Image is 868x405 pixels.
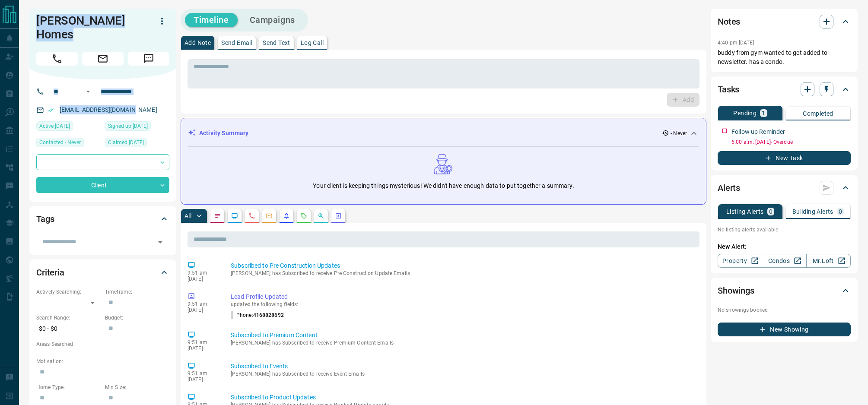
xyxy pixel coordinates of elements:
[188,276,218,282] p: [DATE]
[188,125,699,141] div: Activity Summary- Never
[83,86,93,97] button: Open
[108,122,148,130] span: Signed up [DATE]
[231,331,696,340] p: Subscribed to Premium Content
[188,345,218,351] p: [DATE]
[718,280,851,301] div: Showings
[185,13,238,27] button: Timeline
[718,254,762,268] a: Property
[803,111,833,117] p: Completed
[231,340,696,346] p: [PERSON_NAME] has Subscribed to receive Premium Content Emails
[762,254,806,268] a: Condos
[188,270,218,276] p: 9:51 am
[718,11,851,32] div: Notes
[82,52,124,66] span: Email
[839,209,842,215] p: 0
[769,209,773,215] p: 0
[36,340,169,348] p: Areas Searched:
[184,40,211,46] p: Add Note
[36,288,101,296] p: Actively Searching:
[718,323,851,336] button: New Showing
[731,138,851,146] p: 6:00 a.m. [DATE] - Overdue
[718,15,740,28] h2: Notes
[128,52,169,66] span: Message
[718,284,754,297] h2: Showings
[105,138,169,150] div: Fri May 16 2025
[718,40,754,46] p: 4:40 pm [DATE]
[188,307,218,313] p: [DATE]
[188,301,218,307] p: 9:51 am
[731,127,785,136] p: Follow up Reminder
[231,362,696,371] p: Subscribed to Events
[36,209,169,229] div: Tags
[733,110,757,116] p: Pending
[231,212,238,219] svg: Lead Browsing Activity
[726,209,764,215] p: Listing Alerts
[214,212,221,219] svg: Notes
[36,52,78,66] span: Call
[36,358,169,365] p: Motivation:
[221,40,252,46] p: Send Email
[105,383,169,391] p: Min Size:
[36,177,169,193] div: Client
[313,181,574,190] p: Your client is keeping things mysterious! We didn't have enough data to put together a summary.
[266,212,273,219] svg: Emails
[318,212,324,219] svg: Opportunities
[762,110,765,116] p: 1
[231,393,696,402] p: Subscribed to Product Updates
[231,301,696,307] p: updated the following fields:
[718,306,851,314] p: No showings booked
[718,181,740,195] h2: Alerts
[36,121,101,133] div: Fri May 16 2025
[188,377,218,383] p: [DATE]
[718,79,851,100] div: Tasks
[231,270,696,276] p: [PERSON_NAME] has Subscribed to receive Pre Construction Update Emails
[36,314,101,322] p: Search Range:
[718,226,851,234] p: No listing alerts available
[300,212,307,219] svg: Requests
[154,236,166,248] button: Open
[718,82,739,96] h2: Tasks
[105,314,169,322] p: Budget:
[231,261,696,270] p: Subscribed to Pre Construction Updates
[36,383,101,391] p: Home Type:
[263,40,290,46] p: Send Text
[231,292,696,301] p: Lead Profile Updated
[188,370,218,377] p: 9:51 am
[36,322,101,336] p: $0 - $0
[188,339,218,345] p: 9:51 am
[231,311,284,319] p: Phone :
[184,213,191,219] p: All
[105,288,169,296] p: Timeframe:
[39,122,70,130] span: Active [DATE]
[36,262,169,283] div: Criteria
[301,40,324,46] p: Log Call
[36,212,54,226] h2: Tags
[48,107,54,113] svg: Email Verified
[718,151,851,165] button: New Task
[36,14,142,41] h1: [PERSON_NAME] Homes
[60,106,157,113] a: [EMAIL_ADDRESS][DOMAIN_NAME]
[241,13,304,27] button: Campaigns
[105,121,169,133] div: Fri May 16 2025
[36,266,64,279] h2: Criteria
[248,212,255,219] svg: Calls
[718,242,851,251] p: New Alert:
[671,130,687,137] p: - Never
[718,48,851,66] p: buddy from gym wanted to get added to newsletter. has a condo.
[792,209,833,215] p: Building Alerts
[231,371,696,377] p: [PERSON_NAME] has Subscribed to receive Event Emails
[718,177,851,198] div: Alerts
[806,254,851,268] a: Mr.Loft
[335,212,342,219] svg: Agent Actions
[253,312,284,318] span: 4168828692
[283,212,290,219] svg: Listing Alerts
[108,138,144,147] span: Claimed [DATE]
[199,129,248,138] p: Activity Summary
[39,138,81,147] span: Contacted - Never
